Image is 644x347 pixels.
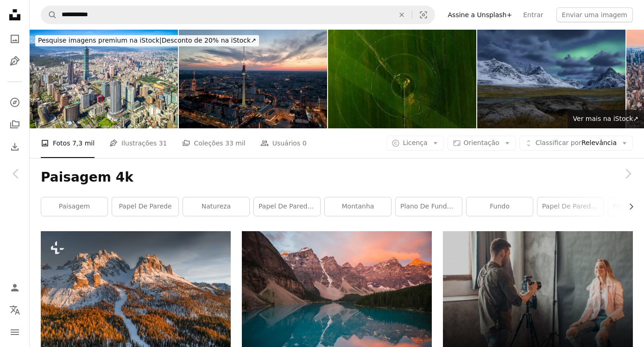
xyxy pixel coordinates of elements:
img: Paisagem das Montanhas Rochosas à noite com estrelas e luzes do norte no céu. [477,30,625,128]
a: montanha [325,197,391,216]
a: paisagem [41,197,107,216]
form: Pesquise conteúdo visual em todo o site [41,6,435,24]
a: Usuários 0 [260,128,307,158]
a: Entrar [518,7,549,22]
a: papel de parede da paisagem [254,197,320,216]
span: Desconto de 20% na iStock ↗ [38,37,256,44]
a: plano de fundo da área de trabalho [396,197,462,216]
a: Ilustrações [6,52,24,70]
a: Próximo [612,129,644,218]
a: fundo [467,197,533,216]
a: Assine a Unsplash+ [442,7,518,22]
h1: Paisagem 4k [41,169,633,186]
span: 31 [159,138,167,148]
button: Pesquisa visual [412,6,435,24]
a: reflexão da montanha no corpo de água [242,290,432,298]
span: Ver mais na iStock ↗ [573,115,638,122]
button: Classificar porRelevância [519,136,633,151]
button: Orientação [448,136,516,151]
a: Pesquise imagens premium na iStock|Desconto de 20% na iStock↗ [30,30,265,52]
a: Coleções [6,115,24,134]
a: natureza [183,197,249,216]
img: Aerial video shows a vibrant cityscape with a majestic tower famous places architectural landmark... [179,30,327,128]
span: Pesquise imagens premium na iStock | [38,37,162,44]
button: Licença [386,136,443,151]
a: Entrar / Cadastrar-se [6,278,24,297]
span: Licença [403,139,427,146]
button: Menu [6,323,24,341]
span: Classificar por [536,139,581,146]
a: Papel de parede 4k [537,197,604,216]
span: Relevância [536,139,617,148]
button: Enviar uma imagem [556,7,633,22]
a: papel de parede [112,197,178,216]
img: Vista aérea da agricultura com irrigação circular de culturas [328,30,476,128]
a: Ilustrações 31 [109,128,167,158]
span: 0 [303,138,307,148]
button: Limpar [391,6,412,24]
button: Pesquise na Unsplash [41,6,57,24]
a: Explorar [6,93,24,112]
span: 33 mil [225,138,246,148]
a: Coleções 33 mil [182,128,246,158]
a: Fotos [6,30,24,48]
img: Arranha-céus de uma cidade moderna com vista para a perspectiva sob o céu azul em Taipei, Taiwan [30,30,178,128]
a: uma montanha coberta de neve com árvores em primeiro plano [41,298,231,307]
button: Idioma [6,301,24,319]
span: Orientação [464,139,499,146]
a: Ver mais na iStock↗ [568,110,644,128]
